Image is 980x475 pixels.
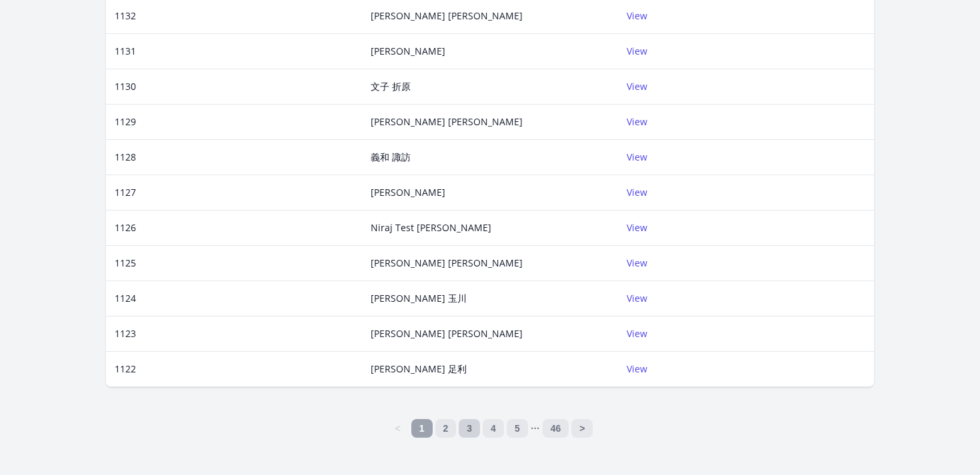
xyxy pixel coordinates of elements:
[627,256,647,269] a: View
[459,419,480,438] a: 3
[107,9,144,23] div: 1132
[107,256,144,270] div: 1125
[627,327,647,340] a: View
[363,115,531,129] div: [PERSON_NAME] [PERSON_NAME]
[627,45,647,57] a: View
[363,256,531,270] div: [PERSON_NAME] [PERSON_NAME]
[543,419,569,438] a: 46
[627,151,647,163] a: View
[627,9,647,22] a: View
[507,419,528,438] a: 5
[107,292,144,305] div: 1124
[387,419,409,438] a: Previous
[363,221,499,235] div: Niraj Test [PERSON_NAME]
[411,419,433,438] a: 1
[627,186,647,199] a: View
[107,327,144,340] div: 1123
[363,186,453,199] div: [PERSON_NAME]
[107,221,144,235] div: 1126
[627,221,647,234] a: View
[363,45,453,58] div: [PERSON_NAME]
[363,327,531,340] div: [PERSON_NAME] [PERSON_NAME]
[107,362,144,376] div: 1122
[107,45,144,58] div: 1131
[107,151,144,164] div: 1128
[363,292,475,305] div: [PERSON_NAME] 玉川
[107,115,144,129] div: 1129
[363,9,531,23] div: [PERSON_NAME] [PERSON_NAME]
[363,151,419,164] div: 義和 諏訪
[483,419,504,438] a: 4
[363,80,419,93] div: 文子 折原
[531,419,540,438] a: …
[627,362,647,375] a: View
[387,419,593,438] nav: Pages
[363,362,475,376] div: [PERSON_NAME] 足利
[435,419,457,438] a: 2
[107,80,144,93] div: 1130
[627,115,647,128] a: View
[627,80,647,93] a: View
[107,186,144,199] div: 1127
[627,292,647,304] a: View
[571,419,593,438] a: Next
